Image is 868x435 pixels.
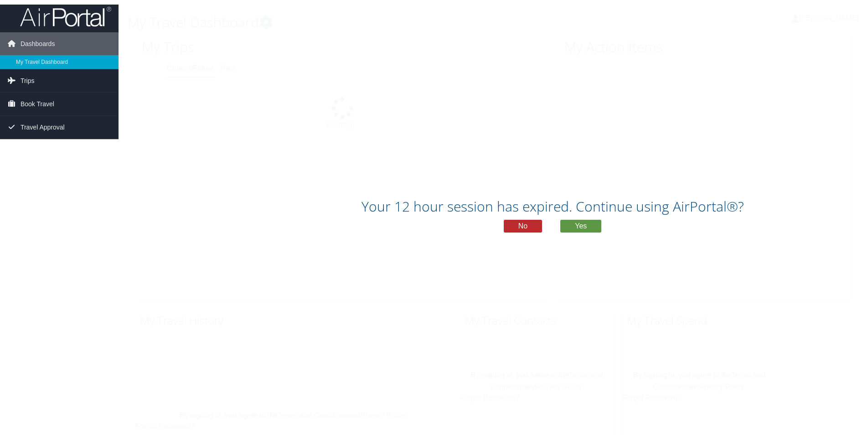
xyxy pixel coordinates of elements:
span: Trips [21,69,35,92]
button: No [504,220,542,233]
span: Book Travel [21,93,54,115]
img: airportal-logo.png [20,6,111,27]
button: Yes [560,220,601,233]
span: Dashboards [21,32,55,55]
span: Travel Approval [21,116,65,139]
